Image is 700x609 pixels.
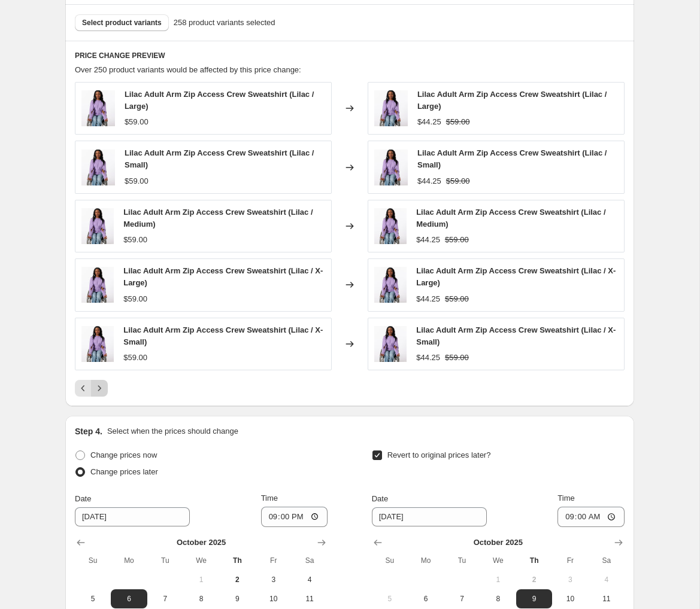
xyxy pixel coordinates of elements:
span: 1 [485,575,511,584]
th: Saturday [292,551,328,570]
span: Th [521,556,547,565]
div: $59.00 [123,293,147,305]
span: Change prices later [90,467,158,476]
span: 9 [521,594,547,604]
div: $44.25 [417,116,441,128]
span: 3 [260,575,287,584]
span: 258 product variants selected [174,17,275,29]
button: Friday October 3 2025 [552,570,588,589]
span: 2 [224,575,250,584]
span: 3 [557,575,583,584]
span: We [188,556,214,565]
button: Friday October 3 2025 [256,570,292,589]
span: 7 [152,594,178,604]
div: $59.00 [123,234,147,246]
span: 8 [188,594,214,604]
button: Friday October 10 2025 [256,589,292,608]
strike: $59.00 [445,352,469,364]
span: 7 [449,594,475,604]
span: Su [80,556,106,565]
span: Mo [116,556,142,565]
input: 10/2/2025 [75,507,190,526]
th: Sunday [75,551,111,570]
span: Fr [557,556,583,565]
img: SAC_Lilac_Denisha1_80x.jpg [374,267,407,303]
strike: $59.00 [446,116,470,128]
button: Today Thursday October 2 2025 [219,570,255,589]
button: Today Thursday October 2 2025 [516,570,552,589]
h2: Step 4. [75,425,102,437]
button: Tuesday October 7 2025 [147,589,183,608]
span: 11 [296,594,323,604]
th: Tuesday [147,551,183,570]
span: 6 [116,594,142,604]
span: 11 [593,594,620,604]
span: 5 [377,594,403,604]
span: 4 [296,575,323,584]
img: SAC_Lilac_Denisha1_80x.jpg [81,208,114,244]
button: Show previous month, September 2025 [369,534,386,551]
span: Fr [260,556,287,565]
img: SAC_Lilac_Denisha1_80x.jpg [374,326,407,362]
button: Select product variants [75,14,169,31]
th: Saturday [589,551,625,570]
span: Sa [593,556,620,565]
div: $44.25 [417,175,441,187]
img: SAC_Lilac_Denisha1_80x.jpg [81,90,115,126]
button: Sunday October 5 2025 [372,589,408,608]
span: Time [261,494,278,503]
span: Mo [413,556,439,565]
span: 5 [80,594,106,604]
button: Thursday October 9 2025 [516,589,552,608]
input: 10/2/2025 [372,507,487,526]
p: Select when the prices should change [107,425,238,437]
span: 10 [557,594,583,604]
span: Lilac Adult Arm Zip Access Crew Sweatshirt (Lilac / Medium) [123,208,313,229]
input: 12:00 [557,507,625,527]
button: Saturday October 4 2025 [292,570,328,589]
button: Saturday October 11 2025 [292,589,328,608]
button: Thursday October 9 2025 [219,589,255,608]
div: $59.00 [125,175,149,187]
th: Sunday [372,551,408,570]
span: Tu [152,556,178,565]
img: SAC_Lilac_Denisha1_80x.jpg [374,90,408,126]
button: Saturday October 4 2025 [589,570,625,589]
button: Show next month, November 2025 [610,534,627,551]
span: 2 [521,575,547,584]
span: 6 [413,594,439,604]
th: Thursday [516,551,552,570]
span: 9 [224,594,250,604]
nav: Pagination [75,380,108,397]
span: 8 [485,594,511,604]
button: Wednesday October 8 2025 [480,589,516,608]
span: Lilac Adult Arm Zip Access Crew Sweatshirt (Lilac / Large) [417,90,607,111]
button: Next [91,380,108,397]
img: SAC_Lilac_Denisha1_80x.jpg [81,150,115,185]
button: Wednesday October 8 2025 [183,589,219,608]
span: Lilac Adult Arm Zip Access Crew Sweatshirt (Lilac / X-Small) [416,325,616,346]
button: Wednesday October 1 2025 [480,570,516,589]
div: $59.00 [123,352,147,364]
span: Time [557,494,574,503]
span: Lilac Adult Arm Zip Access Crew Sweatshirt (Lilac / Medium) [416,208,605,229]
span: Lilac Adult Arm Zip Access Crew Sweatshirt (Lilac / Small) [125,148,314,169]
strike: $59.00 [446,175,470,187]
th: Wednesday [183,551,219,570]
span: 1 [188,575,214,584]
div: $44.25 [416,234,440,246]
div: $44.25 [416,352,440,364]
span: Th [224,556,250,565]
button: Friday October 10 2025 [552,589,588,608]
th: Friday [552,551,588,570]
button: Show next month, November 2025 [313,534,330,551]
img: SAC_Lilac_Denisha1_80x.jpg [81,267,114,303]
div: $59.00 [125,116,149,128]
input: 12:00 [261,507,328,527]
span: Over 250 product variants would be affected by this price change: [75,65,301,74]
th: Wednesday [480,551,516,570]
span: Lilac Adult Arm Zip Access Crew Sweatshirt (Lilac / X-Large) [416,266,616,287]
button: Saturday October 11 2025 [589,589,625,608]
button: Monday October 6 2025 [111,589,147,608]
span: Lilac Adult Arm Zip Access Crew Sweatshirt (Lilac / X-Small) [123,325,323,346]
